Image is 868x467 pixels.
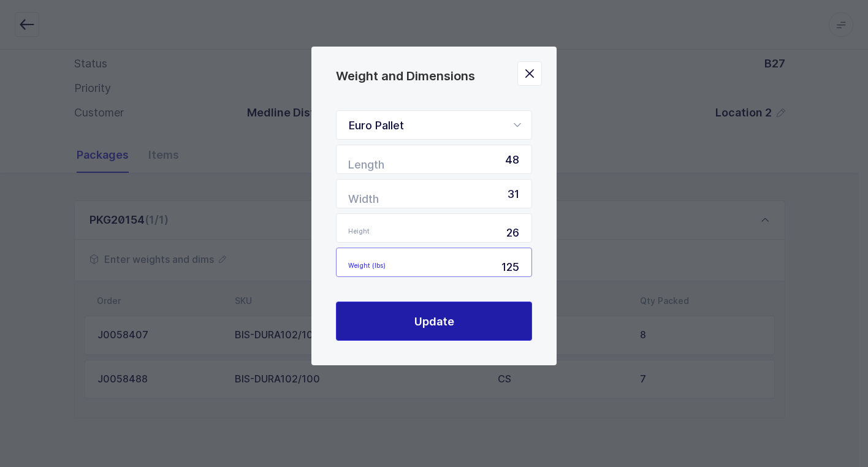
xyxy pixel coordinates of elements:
[336,302,532,341] button: Update
[517,61,542,86] button: Close
[336,213,532,243] input: Height
[336,69,475,83] span: Weight and Dimensions
[336,248,532,277] input: Weight (lbs)
[311,47,557,365] div: Weight and Dimensions
[336,145,532,174] input: Length
[414,314,454,329] span: Update
[336,179,532,208] input: Width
